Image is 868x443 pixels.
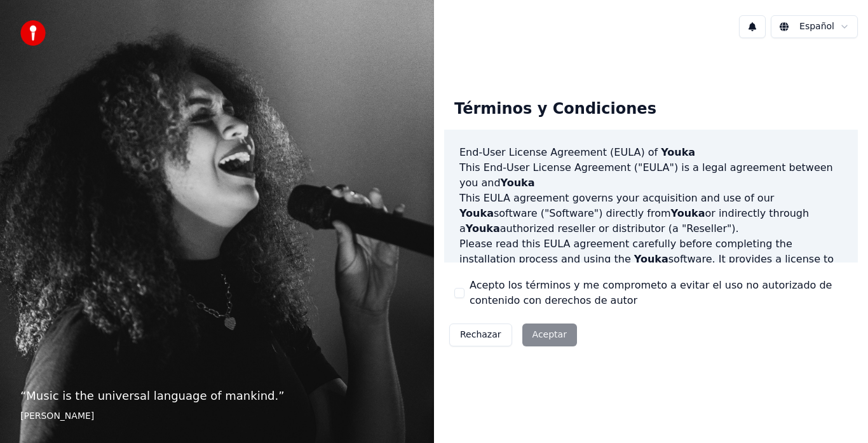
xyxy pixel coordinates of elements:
[459,145,843,160] h3: End-User License Agreement (EULA) of
[470,278,848,308] label: Acepto los términos y me comprometo a evitar el uso no autorizado de contenido con derechos de autor
[671,207,705,219] span: Youka
[20,387,414,405] p: “ Music is the universal language of mankind. ”
[20,410,414,423] footer: [PERSON_NAME]
[661,146,695,158] span: Youka
[444,89,667,130] div: Términos y Condiciones
[459,207,494,219] span: Youka
[466,222,500,235] span: Youka
[449,324,512,346] button: Rechazar
[459,160,843,191] p: This End-User License Agreement ("EULA") is a legal agreement between you and
[459,191,843,236] p: This EULA agreement governs your acquisition and use of our software ("Software") directly from o...
[20,20,46,46] img: youka
[501,177,535,189] span: Youka
[459,236,843,297] p: Please read this EULA agreement carefully before completing the installation process and using th...
[634,253,668,265] span: Youka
